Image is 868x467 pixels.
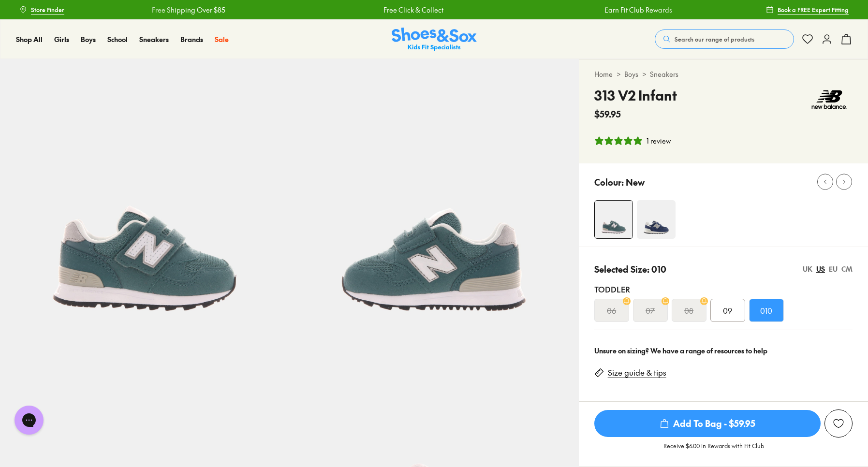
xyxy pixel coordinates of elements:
span: Girls [54,34,69,44]
img: 4-538806_1 [637,200,676,239]
img: Vendor logo [806,85,853,114]
div: UK [803,264,812,274]
p: New [626,175,645,189]
div: > > [594,69,853,79]
div: US [816,264,825,274]
a: Sale [215,34,229,44]
a: Boys [624,69,638,79]
span: Search our range of products [675,35,754,44]
span: School [107,34,128,44]
span: 010 [760,305,772,316]
div: Unsure on sizing? We have a range of resources to help [594,346,853,356]
a: Girls [54,34,69,44]
a: Book a FREE Expert Fitting [766,1,849,18]
a: Shoes & Sox [392,28,477,51]
span: Shop All [16,34,43,44]
img: SNS_Logo_Responsive.svg [392,28,477,51]
a: Earn Fit Club Rewards [604,5,672,15]
span: Sneakers [139,34,169,44]
a: Home [594,69,613,79]
span: Store Finder [31,5,64,14]
button: 5 stars, 1 ratings [594,136,671,146]
iframe: Gorgias live chat messenger [10,402,48,438]
p: Receive $6.00 in Rewards with Fit Club [663,441,764,459]
a: Sneakers [650,69,678,79]
a: Free Click & Collect [383,5,443,15]
button: Search our range of products [655,29,794,49]
span: $59.95 [594,107,621,120]
img: 4-551102_1 [595,201,633,238]
s: 06 [607,305,616,316]
span: 09 [723,305,732,316]
p: Colour: [594,175,624,189]
h4: 313 V2 Infant [594,85,677,105]
a: Brands [180,34,203,44]
span: Book a FREE Expert Fitting [778,5,849,14]
div: CM [841,264,853,274]
div: Toddler [594,283,853,295]
a: Boys [81,34,96,44]
a: Sneakers [139,34,169,44]
div: EU [829,264,838,274]
div: 1 review [647,136,671,146]
s: 08 [684,305,693,316]
s: 07 [646,305,655,316]
p: Selected Size: 010 [594,263,666,276]
a: School [107,34,128,44]
a: Store Finder [19,1,64,18]
button: Add To Bag - $59.95 [594,409,821,438]
a: Size guide & tips [608,367,666,378]
span: Sale [215,34,229,44]
span: Brands [180,34,203,44]
a: Shop All [16,34,43,44]
button: Add to Wishlist [824,409,853,438]
a: Free Shipping Over $85 [151,5,225,15]
span: Boys [81,34,96,44]
span: Add To Bag - $59.95 [594,410,821,437]
img: 5-551103_1 [289,59,578,348]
